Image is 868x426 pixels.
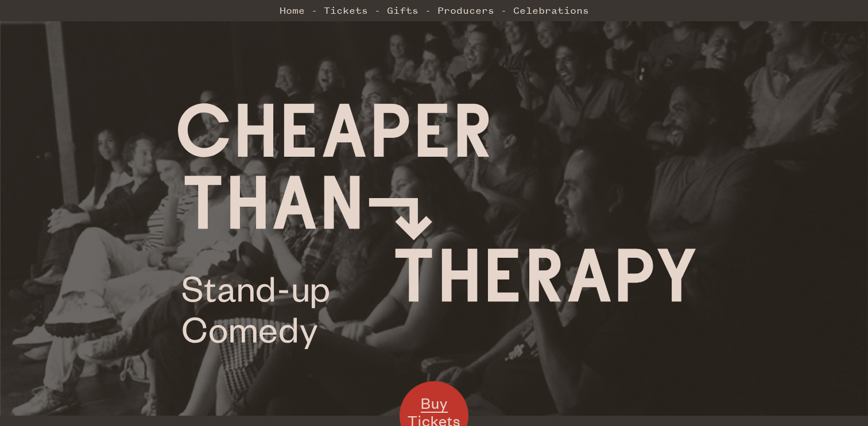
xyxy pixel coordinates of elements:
img: Cheaper Than Therapy logo [178,103,695,349]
